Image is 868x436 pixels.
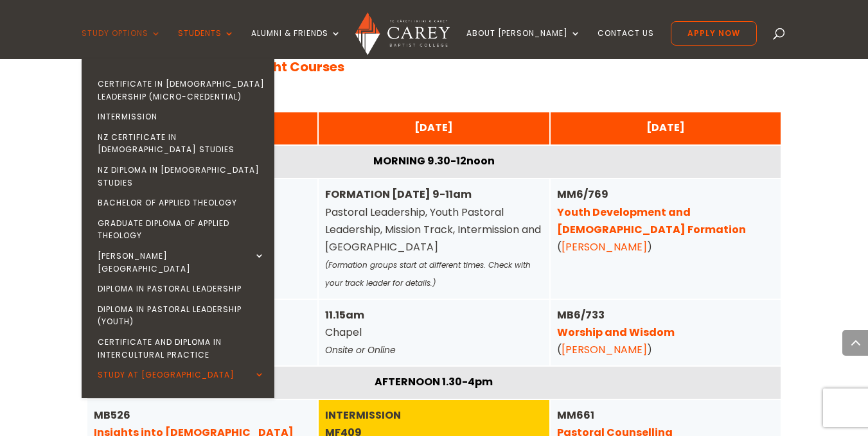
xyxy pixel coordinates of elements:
[85,127,278,160] a: NZ Certificate in [DEMOGRAPHIC_DATA] Studies
[325,308,364,322] strong: 11.15am
[355,12,450,55] img: Carey Baptist College
[85,193,278,213] a: Bachelor of Applied Theology
[598,29,654,59] a: Contact Us
[562,240,647,254] a: [PERSON_NAME]
[251,29,341,59] a: Alumni & Friends
[85,213,278,246] a: Graduate Diploma of Applied Theology
[85,246,278,279] a: [PERSON_NAME][GEOGRAPHIC_DATA]
[325,186,543,292] div: Pastoral Leadership, Youth Pastoral Leadership, Mission Track, Intermission and [GEOGRAPHIC_DATA]
[85,332,278,365] a: Certificate and Diploma in Intercultural Practice
[82,29,161,59] a: Study Options
[466,29,581,59] a: About [PERSON_NAME]
[87,58,781,93] p: [DATE] – [DATE]
[375,374,493,389] strong: AFTERNOON 1.30-4pm
[325,187,472,202] strong: FORMATION [DATE] 9-11am
[85,279,278,299] a: Diploma in Pastoral Leadership
[325,119,543,136] div: [DATE]
[557,306,775,359] div: ( )
[557,186,775,256] div: ( )
[85,365,278,385] a: Study at [GEOGRAPHIC_DATA]
[562,342,647,357] a: [PERSON_NAME]
[325,306,543,360] div: Chapel
[85,299,278,332] a: Diploma in Pastoral Leadership (Youth)
[178,29,235,59] a: Students
[85,160,278,193] a: NZ Diploma in [DEMOGRAPHIC_DATA] Studies
[325,259,531,288] em: (Formation groups start at different times. Check with your track leader for details.)
[325,408,401,423] strong: INTERMISSION
[557,119,775,136] div: [DATE]
[557,308,675,340] strong: MB6/733
[85,107,278,127] a: Intermission
[557,187,746,236] strong: MM6/769
[557,325,675,340] a: Worship and Wisdom
[373,153,495,168] strong: MORNING 9.30-12noon
[85,74,278,107] a: Certificate in [DEMOGRAPHIC_DATA] Leadership (Micro-credential)
[325,344,396,356] em: Onsite or Online
[557,205,746,237] a: Youth Development and [DEMOGRAPHIC_DATA] Formation
[671,21,757,46] a: Apply Now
